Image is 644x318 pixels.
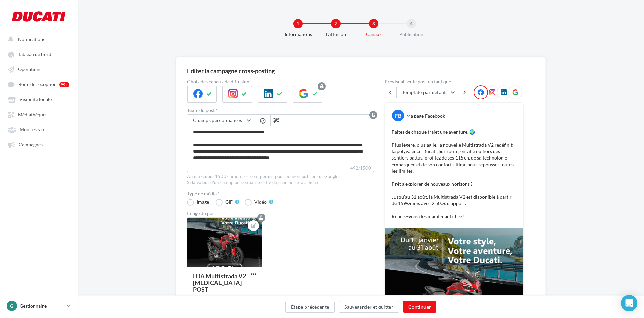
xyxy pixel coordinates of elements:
[4,33,71,45] button: Notifications
[390,31,433,38] div: Publication
[403,301,436,313] button: Continuer
[193,117,242,123] span: Champs personnalisés
[187,79,374,84] label: Choix des canaux de diffusion
[4,63,74,75] a: Opérations
[187,165,374,172] label: 492/1500
[4,123,74,135] a: Mon réseau
[187,115,255,126] button: Champs personnalisés
[18,112,46,117] span: Médiathèque
[187,191,374,196] label: Type de média *
[225,200,233,204] div: GIF
[18,52,51,57] span: Tableau de bord
[187,180,374,186] div: Si la valeur d'un champ personnalisé est vide, rien ne sera affiché
[254,200,267,204] div: Vidéo
[4,93,74,105] a: Visibilité locale
[10,302,13,309] span: G
[392,128,517,220] p: Faites de chaque trajet une aventure. 🌍 Plus légère, plus agile, la nouvelle Multistrada V2 redéf...
[187,174,374,180] div: Au maximum 1500 caractères sont permis pour pouvoir publier sur Google
[197,200,209,204] div: Image
[396,87,459,98] button: Template par défaut
[621,295,637,311] div: Open Intercom Messenger
[19,142,43,147] span: Campagnes
[18,66,41,72] span: Opérations
[293,19,303,28] div: 1
[4,48,74,60] a: Tableau de bord
[285,301,335,313] button: Étape précédente
[407,19,416,28] div: 4
[331,19,341,28] div: 2
[406,113,445,119] div: Ma page Facebook
[4,108,74,120] a: Médiathèque
[339,301,399,313] button: Sauvegarder et quitter
[20,127,44,133] span: Mon réseau
[187,108,374,113] label: Texte du post *
[187,68,534,74] div: Editer la campagne cross-posting
[314,31,357,38] div: Diffusion
[59,82,69,87] div: 99+
[19,97,52,103] span: Visibilité locale
[4,138,74,150] a: Campagnes
[385,79,524,84] div: Prévisualiser le post en tant que...
[187,211,374,216] div: Image du post
[20,302,64,309] p: Gestionnaire
[193,272,246,293] div: LOA Multistrada V2 [MEDICAL_DATA] POST
[4,78,74,90] a: Boîte de réception 99+
[276,31,320,38] div: Informations
[369,19,378,28] div: 3
[18,82,57,87] span: Boîte de réception
[18,36,45,42] span: Notifications
[352,31,395,38] div: Canaux
[402,89,446,95] span: Template par défaut
[5,299,72,312] a: G Gestionnaire
[392,110,404,121] div: FB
